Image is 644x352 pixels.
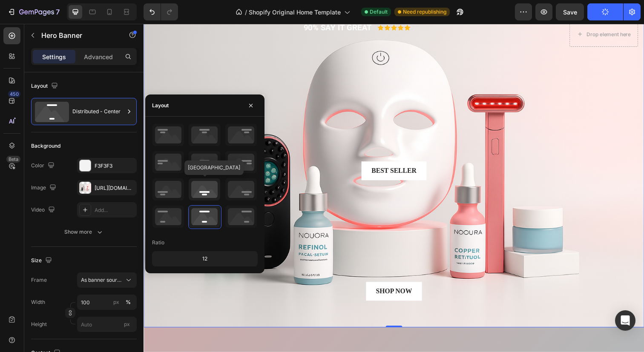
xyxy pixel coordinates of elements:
[245,8,247,17] span: /
[31,142,60,150] div: Background
[81,276,123,284] span: As banner source
[31,276,47,284] label: Frame
[111,297,121,307] button: %
[95,206,135,214] div: Add...
[126,298,131,306] div: %
[31,224,137,240] button: Show more
[152,239,164,246] div: Ratio
[31,255,54,266] div: Size
[77,295,137,310] input: px%
[77,272,137,288] button: As banner source
[124,321,130,327] span: px
[64,228,104,236] div: Show more
[227,263,285,283] a: Shop Now
[222,140,289,160] a: Best Seller
[31,182,58,194] div: Image
[56,7,60,17] p: 7
[233,146,279,155] div: Best Seller
[615,310,635,331] div: Open Intercom Messenger
[452,7,497,14] div: Drop element here
[556,3,584,20] button: Save
[31,80,60,92] div: Layout
[84,52,113,61] p: Advanced
[6,156,20,163] div: Beta
[31,160,56,172] div: Color
[249,8,341,17] span: Shopify Original Home Template
[95,162,135,170] div: F3F3F3
[77,317,137,332] input: px
[41,30,114,40] p: Hero Banner
[31,204,57,216] div: Video
[113,298,119,306] div: px
[3,3,63,20] button: 7
[403,8,446,16] span: Need republishing
[31,321,47,328] label: Height
[72,102,124,121] div: Distributed - Center
[31,298,45,306] label: Width
[154,253,256,265] div: 12
[144,3,178,20] div: Undo/Redo
[144,24,644,352] iframe: Design area
[8,91,20,97] div: 450
[152,102,169,109] div: Layout
[123,297,133,307] button: px
[42,52,66,61] p: Settings
[237,269,274,278] p: Shop Now
[563,9,577,16] span: Save
[370,8,388,16] span: Default
[95,184,135,192] div: [URL][DOMAIN_NAME]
